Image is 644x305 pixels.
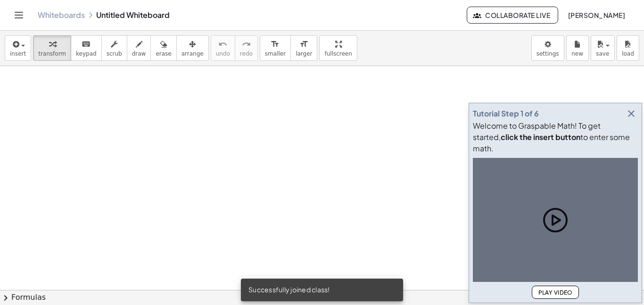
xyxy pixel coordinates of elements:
button: Toggle navigation [11,8,26,23]
span: new [571,50,583,57]
i: format_size [271,39,280,50]
div: Welcome to Graspable Math! To get started, to enter some math. [473,120,638,154]
span: transform [38,50,66,57]
button: save [591,35,615,61]
button: draw [127,35,151,61]
span: [PERSON_NAME] [568,11,625,19]
span: settings [537,50,559,57]
button: [PERSON_NAME] [560,7,633,24]
button: redoredo [235,35,258,61]
button: format_sizelarger [290,35,317,61]
i: keyboard [82,39,91,50]
i: undo [218,39,227,50]
div: Tutorial Step 1 of 6 [473,108,539,119]
span: Collaborate Live [475,11,550,19]
span: erase [156,50,171,57]
button: format_sizesmaller [260,35,291,61]
button: arrange [176,35,209,61]
button: fullscreen [319,35,357,61]
button: erase [150,35,176,61]
span: keypad [76,50,97,57]
span: draw [132,50,146,57]
i: redo [242,39,251,50]
button: scrub [101,35,127,61]
button: keyboardkeypad [71,35,102,61]
a: Whiteboards [38,10,85,20]
button: Collaborate Live [467,7,558,24]
button: settings [531,35,564,61]
span: arrange [182,50,204,57]
span: redo [240,50,253,57]
span: load [622,50,634,57]
span: smaller [265,50,286,57]
span: undo [216,50,230,57]
button: new [566,35,589,61]
span: insert [10,50,26,57]
i: format_size [299,39,308,50]
button: load [617,35,639,61]
span: fullscreen [324,50,352,57]
button: Play Video [532,286,579,299]
button: undoundo [211,35,235,61]
button: transform [33,35,71,61]
b: click the insert button [501,132,580,142]
span: larger [296,50,312,57]
div: Successfully joined class! [241,279,403,301]
span: scrub [107,50,122,57]
button: insert [5,35,31,61]
span: save [596,50,609,57]
span: Play Video [538,289,573,296]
